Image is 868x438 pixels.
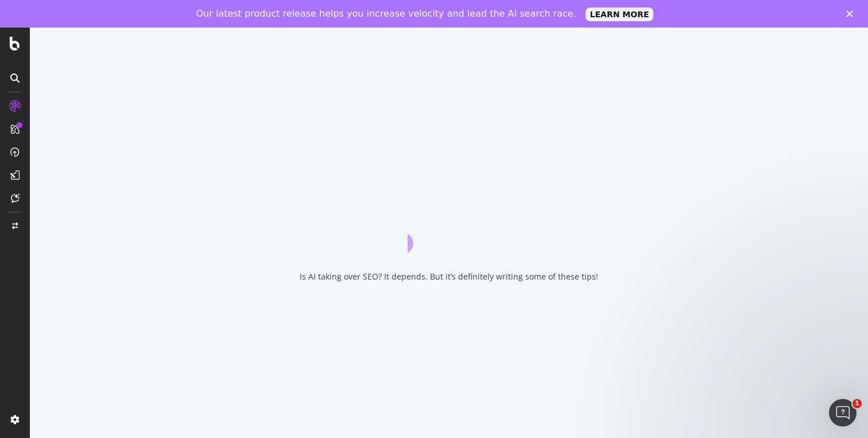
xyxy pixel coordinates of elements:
a: LEARN MORE [586,7,654,21]
div: animation [408,211,490,253]
iframe: Intercom live chat [829,399,857,427]
div: Close [846,10,858,17]
div: Our latest product release helps you increase velocity and lead the AI search race. [196,8,576,20]
div: Is AI taking over SEO? It depends. But it’s definitely writing some of these tips! [300,271,598,282]
span: 1 [852,399,862,408]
